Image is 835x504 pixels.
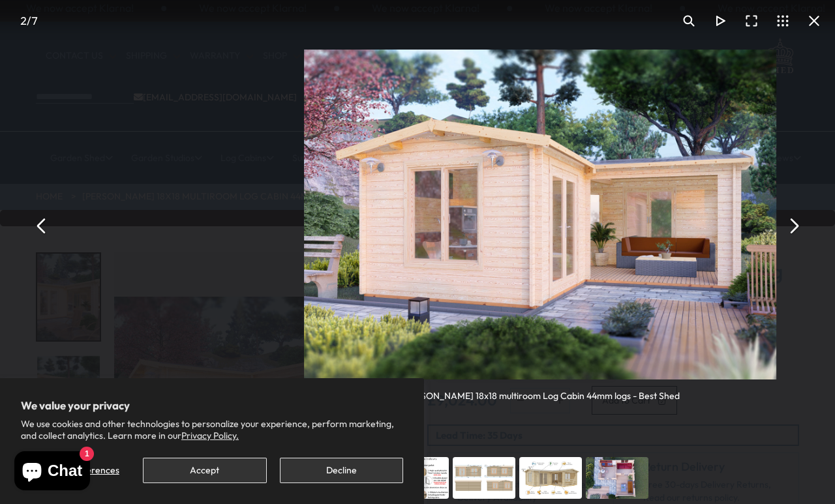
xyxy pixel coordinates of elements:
[20,14,27,27] span: 2
[31,14,38,27] span: 7
[10,451,94,494] inbox-online-store-chat: Shopify online store chat
[280,458,403,483] button: Decline
[21,418,403,441] p: We use cookies and other technologies to personalize your experience, perform marketing, and coll...
[5,5,52,37] div: /
[181,430,239,441] a: Privacy Policy.
[778,211,809,242] button: Next
[143,458,266,483] button: Accept
[21,399,403,412] h2: We value your privacy
[401,379,680,402] div: [PERSON_NAME] 18x18 multiroom Log Cabin 44mm logs - Best Shed
[767,5,798,37] button: Toggle thumbnails
[673,5,705,37] button: Toggle zoom level
[798,5,830,37] button: Close
[26,211,57,242] button: Previous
